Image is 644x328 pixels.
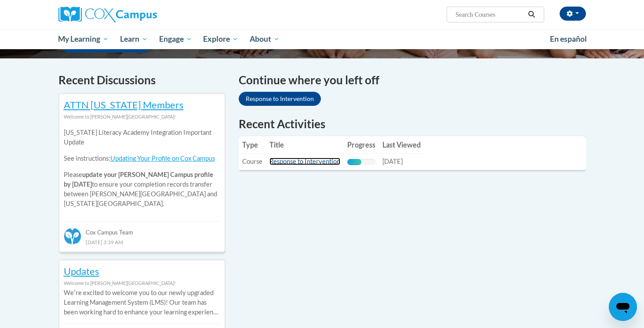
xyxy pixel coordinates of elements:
[64,154,220,163] p: See instructions:
[266,136,344,154] th: Title
[64,99,184,111] a: ATTN [US_STATE] Members
[525,9,538,20] button: Search
[64,128,220,147] p: [US_STATE] Literacy Academy Integration Important Update
[58,7,226,22] a: Cox Campus
[64,278,220,288] div: Welcome to [PERSON_NAME][GEOGRAPHIC_DATA]!
[64,122,220,215] div: Please to ensure your completion records transfer between [PERSON_NAME][GEOGRAPHIC_DATA] and [US_...
[242,158,262,165] span: Course
[379,136,424,154] th: Last Viewed
[550,34,587,43] span: En español
[203,34,238,44] span: Explore
[560,7,586,21] button: Account Settings
[344,136,379,154] th: Progress
[153,29,198,49] a: Engage
[64,227,81,245] img: Cox Campus Team
[120,34,148,44] span: Learn
[114,29,153,49] a: Learn
[64,265,99,277] a: Updates
[347,159,361,165] div: Progress, %
[239,116,586,132] h1: Recent Activities
[45,29,599,49] div: Main menu
[197,29,244,49] a: Explore
[239,136,266,154] th: Type
[244,29,285,49] a: About
[609,293,637,321] iframe: Button to launch messaging window
[58,7,157,22] img: Cox Campus
[250,34,280,44] span: About
[58,34,109,44] span: My Learning
[64,288,220,317] p: Weʹre excited to welcome you to our newly upgraded Learning Management System (LMS)! Our team has...
[269,158,340,165] a: Response to Intervention
[53,29,115,49] a: My Learning
[455,9,525,20] input: Search Courses
[110,155,215,162] a: Updating Your Profile on Cox Campus
[239,72,586,89] h4: Continue where you left off
[159,34,192,44] span: Engage
[58,72,226,89] h4: Recent Discussions
[64,112,220,122] div: Welcome to [PERSON_NAME][GEOGRAPHIC_DATA]!
[64,237,220,247] div: [DATE] 3:39 AM
[64,171,213,188] b: update your [PERSON_NAME] Campus profile by [DATE]
[239,92,321,106] a: Response to Intervention
[544,30,593,48] a: En español
[64,221,220,237] div: Cox Campus Team
[382,158,403,165] span: [DATE]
